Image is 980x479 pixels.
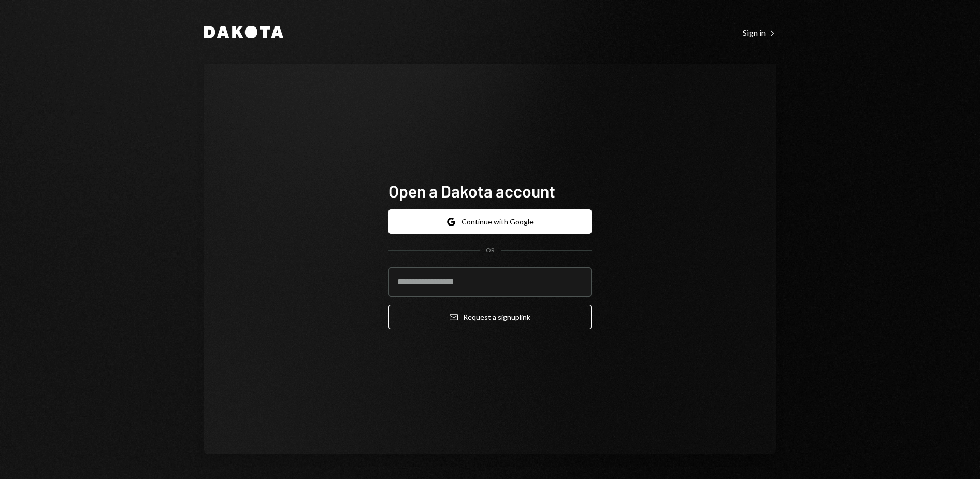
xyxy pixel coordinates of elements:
button: Request a signuplink [388,305,592,329]
h1: Open a Dakota account [388,180,592,201]
div: Sign in [743,27,776,38]
div: OR [486,246,495,255]
a: Sign in [743,26,776,38]
button: Continue with Google [388,209,592,234]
